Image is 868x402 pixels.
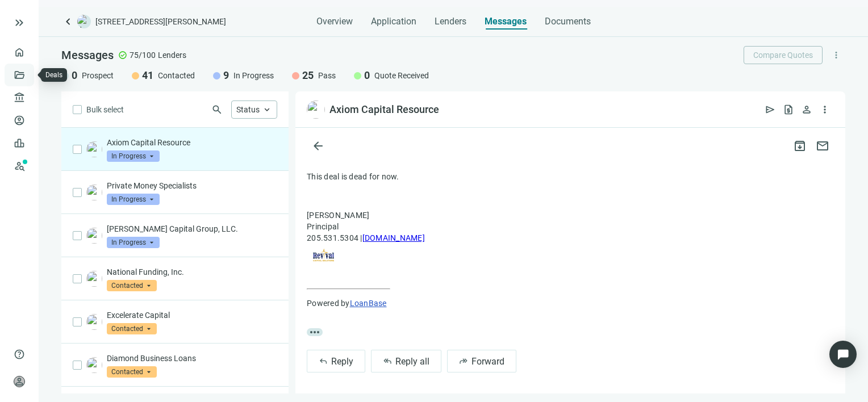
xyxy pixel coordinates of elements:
[61,15,75,28] a: keyboard_arrow_left
[107,280,157,291] span: Contacted
[783,104,794,115] span: request_quote
[307,328,323,336] span: more_horiz
[107,309,277,321] p: Excelerate Capital
[485,16,527,27] span: Messages
[364,69,370,82] span: 0
[779,101,798,119] button: request_quote
[14,349,25,360] span: help
[86,314,102,330] img: 822a6411-f37e-487d-bda4-5fcac1b835f4
[302,69,314,82] span: 25
[827,46,845,64] button: more_vert
[307,101,325,119] img: 24d43aff-89e2-4992-b51a-c358918be0bb
[318,70,336,81] span: Pass
[383,357,392,366] span: reply_all
[395,356,429,367] span: Reply all
[86,103,124,116] span: Bulk select
[829,341,857,368] div: Open Intercom Messenger
[311,139,325,153] span: arrow_back
[14,376,25,387] span: person
[765,104,776,115] span: send
[86,357,102,373] img: 60d6bbf6-b6be-4627-b456-627156536c7f
[86,228,102,244] img: 25517b73-80cf-4db8-a2a8-faca9e92bc6e
[371,16,416,27] span: Application
[107,266,277,278] p: National Funding, Inc.
[86,141,102,157] img: 24d43aff-89e2-4992-b51a-c358918be0bb
[107,137,277,148] p: Axiom Capital Resource
[761,101,779,119] button: send
[262,104,272,115] span: keyboard_arrow_up
[12,16,26,30] button: keyboard_double_arrow_right
[811,135,834,157] button: mail
[107,194,160,205] span: In Progress
[14,92,22,103] span: account_balance
[223,69,229,82] span: 9
[459,357,468,366] span: forward
[447,350,516,372] button: forwardForward
[831,50,841,60] span: more_vert
[130,49,156,61] span: 75/100
[307,350,365,372] button: replyReply
[816,101,834,119] button: more_vert
[788,135,811,157] button: archive
[118,51,127,60] span: check_circle
[107,180,277,191] p: Private Money Specialists
[86,185,102,200] img: 6ee31a60-c694-4e39-b6a2-33e16abbba64
[158,70,195,81] span: Contacted
[374,70,429,81] span: Quote Received
[793,139,807,153] span: archive
[72,69,77,82] span: 0
[319,357,328,366] span: reply
[107,223,277,235] p: [PERSON_NAME] Capital Group, LLC.
[331,356,353,367] span: Reply
[471,356,504,367] span: Forward
[158,49,186,61] span: Lenders
[82,70,114,81] span: Prospect
[371,350,441,372] button: reply_allReply all
[744,46,823,64] button: Compare Quotes
[142,69,153,82] span: 41
[107,150,160,162] span: In Progress
[801,104,812,115] span: person
[107,353,277,364] p: Diamond Business Loans
[545,16,591,27] span: Documents
[316,16,353,27] span: Overview
[95,16,226,27] span: [STREET_ADDRESS][PERSON_NAME]
[816,139,829,153] span: mail
[798,101,816,119] button: person
[77,15,91,28] img: deal-logo
[435,16,466,27] span: Lenders
[61,48,114,62] span: Messages
[211,104,223,115] span: search
[307,135,329,157] button: arrow_back
[86,271,102,287] img: b81eab12-b409-4b02-982c-dedfabdf74b8
[107,366,157,378] span: Contacted
[329,103,439,116] div: Axiom Capital Resource
[107,237,160,248] span: In Progress
[819,104,831,115] span: more_vert
[233,70,274,81] span: In Progress
[107,323,157,334] span: Contacted
[236,105,260,114] span: Status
